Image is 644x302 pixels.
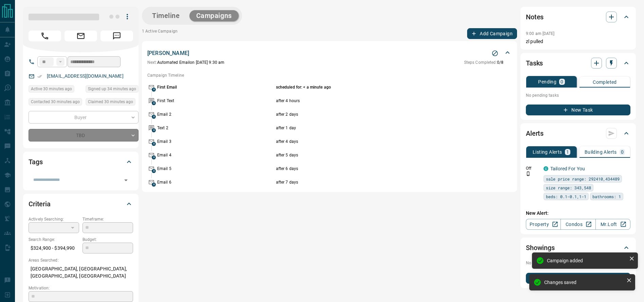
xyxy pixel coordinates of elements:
[86,98,139,108] div: Mon Sep 15 2025
[88,86,136,92] span: Signed up 34 minutes ago
[31,86,72,92] span: Active 30 minutes ago
[276,125,471,131] p: after 1 day
[585,150,617,154] p: Building Alerts
[526,273,630,284] button: New Showing
[526,55,630,71] div: Tasks
[526,165,539,171] p: Off
[276,98,471,104] p: after 4 hours
[152,169,156,173] span: A
[82,237,133,243] p: Budget:
[276,166,471,172] p: after 6 days
[100,31,133,41] span: Message
[560,219,595,230] a: Condos
[142,28,178,39] p: 1 Active Campaign
[526,260,630,266] p: No showings booked
[29,263,133,282] p: [GEOGRAPHIC_DATA], [GEOGRAPHIC_DATA], [GEOGRAPHIC_DATA], [GEOGRAPHIC_DATA]
[526,58,543,69] h2: Tasks
[29,237,79,243] p: Search Range:
[152,101,156,105] span: A
[152,183,156,187] span: A
[88,98,133,105] span: Claimed 30 minutes ago
[147,59,224,65] p: Automated Email on [DATE] 9:30 am
[29,98,82,108] div: Mon Sep 15 2025
[533,150,562,154] p: Listing Alerts
[526,9,630,25] div: Notes
[526,242,555,253] h2: Showings
[526,240,630,256] div: Showings
[276,111,471,117] p: after 2 days
[276,138,471,145] p: after 4 days
[29,111,139,124] div: Buyer
[157,84,274,90] p: First Email
[560,79,563,84] p: 0
[526,219,561,230] a: Property
[147,48,512,67] div: [PERSON_NAME]Stop CampaignNext:Automated Emailon [DATE] 9:30 amSteps Completed:0/8
[29,257,133,263] p: Areas Searched:
[157,125,274,131] p: Text 2
[547,280,626,285] div: Changes saved
[157,111,274,117] p: Email 2
[621,150,624,154] p: 0
[157,179,274,185] p: Email 6
[593,80,617,84] p: Completed
[546,193,586,200] span: beds: 0.1-0.1,1-1
[152,155,156,159] span: A
[546,184,591,191] span: size range: 343,548
[29,243,79,254] p: $324,900 - $394,990
[157,152,274,158] p: Email 4
[526,125,630,141] div: Alerts
[546,175,620,182] span: sale price range: 292410,434489
[464,60,497,65] span: Steps Completed:
[538,79,556,84] p: Pending
[152,142,156,146] span: A
[29,154,133,170] div: Tags
[31,98,80,105] span: Contacted 30 minutes ago
[157,166,274,172] p: Email 5
[157,98,274,104] p: First Text
[592,193,621,200] span: bathrooms: 1
[145,10,187,21] button: Timeline
[147,60,157,65] span: Next:
[86,85,139,95] div: Mon Sep 15 2025
[526,90,630,100] p: No pending tasks
[467,28,517,39] button: Add Campaign
[157,138,274,145] p: Email 3
[547,258,626,263] div: Campaign added
[152,128,156,132] span: A
[152,88,156,92] span: A
[47,73,124,79] a: [EMAIL_ADDRESS][DOMAIN_NAME]
[526,171,531,176] svg: Push Notification Only
[526,105,630,115] button: New Task
[29,199,51,209] h2: Criteria
[147,72,512,78] p: Campaign Timeline
[29,85,82,95] div: Mon Sep 15 2025
[189,10,239,21] button: Campaigns
[29,285,133,291] p: Motivation:
[526,128,544,139] h2: Alerts
[544,166,548,171] div: condos.ca
[37,74,42,79] svg: Email Verified
[29,196,133,212] div: Criteria
[29,31,61,41] span: Call
[152,115,156,119] span: A
[550,166,585,171] a: Tailored For You
[276,84,471,90] p: scheduled for: < a minute ago
[29,156,42,167] h2: Tags
[82,216,133,222] p: Timeframe:
[566,150,569,154] p: 1
[526,38,630,45] p: zl pulled
[526,12,544,22] h2: Notes
[595,219,630,230] a: Mr.Loft
[464,59,503,65] p: 0 / 8
[147,49,189,57] p: [PERSON_NAME]
[526,210,630,217] p: New Alert:
[65,31,97,41] span: Email
[526,31,555,36] p: 9:00 am [DATE]
[276,152,471,158] p: after 5 days
[276,179,471,185] p: after 7 days
[29,216,79,222] p: Actively Searching:
[29,129,139,141] div: TBD
[121,175,131,185] button: Open
[490,48,500,58] button: Stop Campaign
